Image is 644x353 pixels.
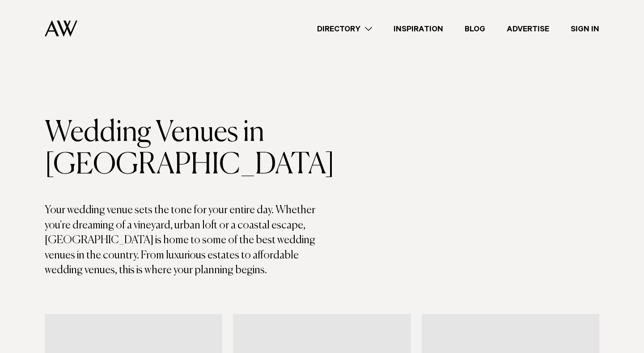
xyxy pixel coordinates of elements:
[45,117,322,181] h1: Wedding Venues in [GEOGRAPHIC_DATA]
[454,23,496,35] a: Blog
[560,23,610,35] a: Sign In
[306,23,383,35] a: Directory
[496,23,560,35] a: Advertise
[383,23,454,35] a: Inspiration
[45,20,77,37] img: Auckland Weddings Logo
[45,203,322,278] p: Your wedding venue sets the tone for your entire day. Whether you're dreaming of a vineyard, urba...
